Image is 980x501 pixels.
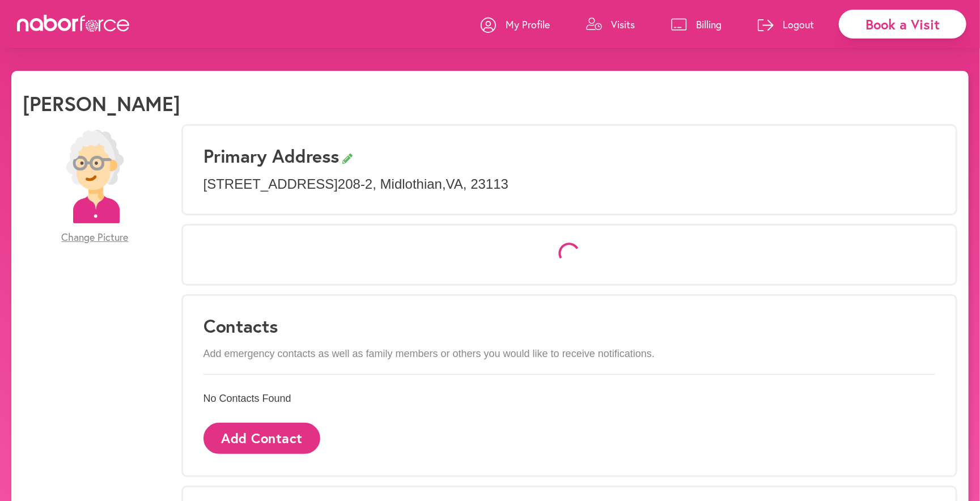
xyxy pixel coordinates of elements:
[839,10,966,39] div: Book a Visit
[23,91,180,116] h1: [PERSON_NAME]
[203,348,935,360] p: Add emergency contacts as well as family members or others you would like to receive notifications.
[586,7,635,41] a: Visits
[61,231,128,244] span: Change Picture
[203,176,935,193] p: [STREET_ADDRESS] 208-2 , Midlothian , VA , 23113
[203,393,935,405] p: No Contacts Found
[203,423,321,454] button: Add Contact
[671,7,722,41] a: Billing
[203,315,935,337] h3: Contacts
[48,130,142,223] img: efc20bcf08b0dac87679abea64c1faab.png
[758,7,814,41] a: Logout
[696,18,722,31] p: Billing
[611,18,635,31] p: Visits
[506,18,550,31] p: My Profile
[783,18,814,31] p: Logout
[203,145,935,167] h3: Primary Address
[481,7,550,41] a: My Profile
